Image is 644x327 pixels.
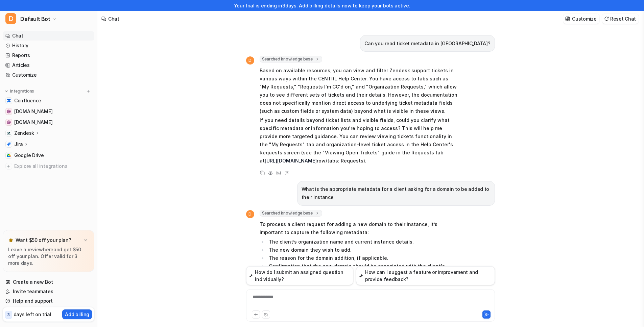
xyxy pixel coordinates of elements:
[3,277,94,287] a: Create a new Bot
[14,130,34,136] p: Zendesk
[356,266,495,285] button: How can I suggest a feature or improvement and provide feedback?
[267,254,457,262] li: The reason for the domain addition, if applicable.
[14,108,52,115] span: [DOMAIN_NAME]
[265,158,317,163] a: [URL][DOMAIN_NAME]
[3,88,36,95] button: Integrations
[84,238,88,243] img: x
[302,185,491,201] p: What is the appropriate metadata for a client asking for a domain to be added to their instance
[7,120,11,124] img: home.atlassian.com
[3,60,94,70] a: Articles
[3,296,94,306] a: Help and support
[14,161,92,172] span: Explore all integrations
[267,262,457,278] li: Confirmation that the new domain should be associated with the client's users or contacts.
[62,309,92,319] button: Add billing
[260,56,322,62] span: Searched knowledge base
[3,118,94,127] a: home.atlassian.com[DOMAIN_NAME]
[364,40,490,48] p: Can you read ticket metadata in [GEOGRAPHIC_DATA]?
[16,237,71,244] p: Want $50 off your plan?
[86,89,91,94] img: menu_add.svg
[8,246,89,267] p: Leave a review and get $50 off your plan. Offer valid for 3 more days.
[3,107,94,116] a: id.atlassian.com[DOMAIN_NAME]
[14,152,44,159] span: Google Drive
[3,51,94,60] a: Reports
[3,31,94,41] a: Chat
[7,109,11,114] img: id.atlassian.com
[7,312,10,318] p: 3
[14,119,52,126] span: [DOMAIN_NAME]
[14,311,51,318] p: days left on trial
[5,163,12,170] img: explore all integrations
[260,210,322,217] span: Searched knowledge base
[8,237,14,243] img: star
[5,13,16,24] span: D
[604,16,609,21] img: reset
[299,3,340,8] a: Add billing details
[246,266,353,285] button: How do I submit an assigned question individually?
[572,15,596,22] p: Customize
[43,247,53,252] a: here
[4,89,9,94] img: expand menu
[20,14,50,24] span: Default Bot
[14,141,23,148] p: Jira
[602,14,639,24] button: Reset Chat
[3,287,94,296] a: Invite teammates
[7,131,11,135] img: Zendesk
[246,210,254,218] span: D
[3,96,94,105] a: ConfluenceConfluence
[267,246,457,254] li: The new domain they wish to add.
[565,16,570,21] img: customize
[563,14,599,24] button: Customize
[7,153,11,157] img: Google Drive
[3,41,94,50] a: History
[260,220,457,236] p: To process a client request for adding a new domain to their instance, it’s important to capture ...
[7,142,11,146] img: Jira
[65,311,89,318] p: Add billing
[10,89,34,94] p: Integrations
[3,70,94,80] a: Customize
[7,99,11,103] img: Confluence
[267,238,457,246] li: The client’s organization name and current instance details.
[14,97,41,104] span: Confluence
[246,56,254,65] span: D
[260,67,457,115] p: Based on available resources, you can view and filter Zendesk support tickets in various ways wit...
[260,116,457,165] p: If you need details beyond ticket lists and visible fields, could you clarify what specific metad...
[3,151,94,160] a: Google DriveGoogle Drive
[3,161,94,171] a: Explore all integrations
[108,15,119,22] div: Chat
